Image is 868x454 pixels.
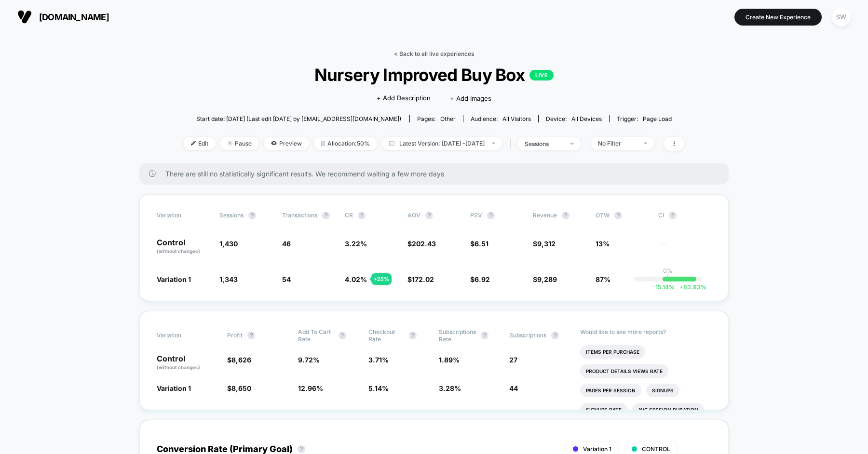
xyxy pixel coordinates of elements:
span: AOV [407,212,420,219]
span: Variation [157,212,210,219]
div: + 25 % [371,273,392,285]
img: Visually logo [17,10,32,24]
li: Items Per Purchase [580,345,645,359]
span: Add To Cart Rate [298,328,334,343]
span: Edit [184,137,216,150]
span: Pause [220,137,259,150]
span: Start date: [DATE] (Last edit [DATE] by [EMAIL_ADDRESS][DOMAIN_NAME]) [196,115,401,122]
span: Transactions [282,212,317,219]
span: 87% [596,275,610,283]
button: ? [247,332,255,339]
button: ? [669,212,677,219]
span: | [507,137,517,151]
span: 54 [282,275,291,283]
span: Revenue [533,212,557,219]
span: 83.93 % [675,283,706,291]
span: Checkout Rate [368,328,404,343]
span: Page Load [643,115,672,122]
span: --- [658,241,711,255]
button: ? [481,332,488,339]
p: Control [157,355,217,371]
span: (without changes) [157,248,200,254]
span: other [440,115,456,122]
div: No Filter [598,140,637,147]
span: + Add Images [450,94,491,102]
span: 9.72 % [298,356,320,364]
span: 6.51 [475,240,488,248]
button: [DOMAIN_NAME] [14,9,112,25]
img: end [492,142,495,144]
span: $ [227,356,251,364]
span: Latest Version: [DATE] - [DATE] [382,137,502,150]
span: 27 [509,356,517,364]
span: + [679,283,683,291]
li: Pages Per Session [580,384,641,397]
p: 0% [663,267,673,274]
span: Subscriptions Rate [439,328,476,343]
span: 9,289 [537,275,557,283]
div: Audience: [471,115,531,122]
span: 13% [596,240,610,248]
span: $ [533,240,556,248]
span: Profit [227,332,243,339]
button: ? [614,212,622,219]
span: 6.92 [475,275,490,283]
span: $ [470,275,490,283]
img: rebalance [321,141,325,146]
p: Would like to see more reports? [580,328,712,335]
span: CI [658,212,711,219]
li: Signups Rate [580,403,627,416]
span: All Visitors [502,115,531,122]
a: < Back to all live experiences [394,50,474,57]
span: Variation 1 [157,275,191,283]
li: Product Details Views Rate [580,364,668,378]
span: 12.96 % [298,384,323,392]
span: OTW [596,212,649,219]
span: 8,650 [231,384,251,392]
span: Allocation: 50% [314,137,377,150]
div: sessions [525,140,563,147]
span: + Add Description [377,93,431,103]
li: Avg Session Duration [632,403,704,416]
p: LIVE [529,70,554,80]
button: ? [248,212,256,219]
span: all devices [571,115,602,122]
button: Create New Experience [734,9,822,26]
img: end [570,143,574,145]
span: 1,430 [219,240,238,248]
button: ? [322,212,330,219]
span: Device: [538,115,609,122]
button: ? [358,212,366,219]
span: 8,626 [231,356,251,364]
span: 1.89 % [439,356,460,364]
span: 3.71 % [368,356,389,364]
li: Signups [646,384,679,397]
button: ? [487,212,495,219]
button: ? [562,212,570,219]
span: -15.14 % [652,283,675,291]
span: Variation 1 [583,445,611,453]
button: ? [409,332,417,339]
div: Pages: [417,115,456,122]
img: edit [191,141,196,146]
p: | [667,274,669,281]
img: end [228,141,232,146]
span: PSV [470,212,482,219]
img: end [644,142,647,144]
img: calendar [389,141,394,146]
div: SW [832,8,851,27]
span: (without changes) [157,364,200,370]
span: $ [407,275,434,283]
span: 5.14 % [368,384,389,392]
span: CONTROL [642,445,670,453]
span: Variation 1 [157,384,191,392]
span: 1,343 [219,275,238,283]
span: CR [345,212,353,219]
span: Subscriptions [509,332,546,339]
span: 3.28 % [439,384,461,392]
span: $ [470,240,488,248]
span: 9,312 [537,240,556,248]
span: 46 [282,240,291,248]
span: $ [407,240,436,248]
span: Sessions [219,212,244,219]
